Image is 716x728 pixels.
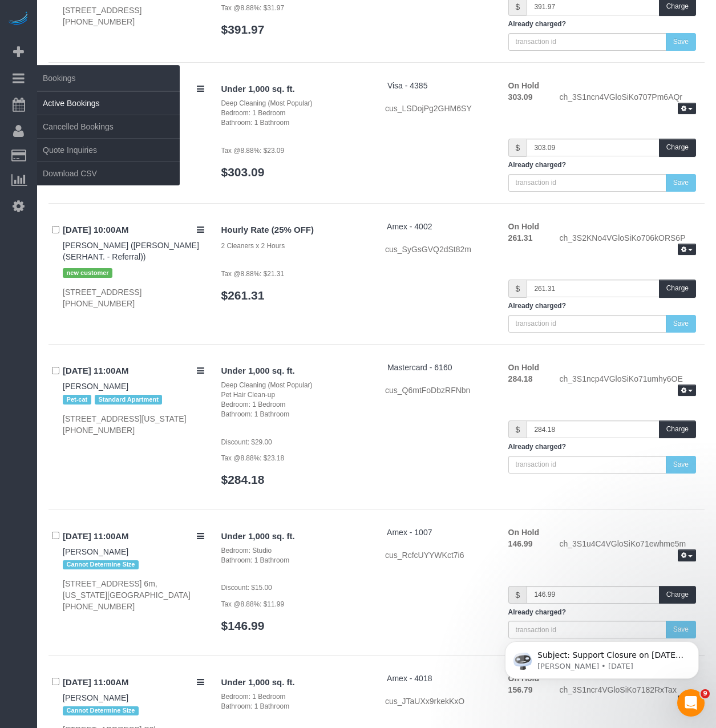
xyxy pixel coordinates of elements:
a: $391.97 [221,23,265,36]
h4: [DATE] 11:00AM [63,532,204,541]
h4: Under 1,000 sq. ft. [221,678,368,687]
div: Tags [63,262,204,280]
a: [PERSON_NAME] ([PERSON_NAME] (SERHANT. - Referral)) [63,241,199,261]
input: transaction id [508,456,666,474]
div: ch_3S1ncn4VGloSiKo707Pm6AQr [551,91,705,116]
strong: On Hold [508,81,539,90]
span: Pet-cat [63,395,91,404]
small: Tax @8.88%: $23.18 [221,454,285,462]
h5: Already charged? [508,443,696,451]
iframe: Intercom live chat [677,689,705,717]
strong: On Hold [508,528,539,537]
span: Standard Apartment [95,395,163,404]
small: Tax @8.88%: $31.97 [221,4,285,12]
small: Tax @8.88%: $11.99 [221,600,285,608]
span: $ [508,280,527,297]
a: Visa - 4385 [387,81,428,90]
div: [STREET_ADDRESS] [PHONE_NUMBER] [63,5,204,27]
div: ch_3S2KNo4VGloSiKo706kORS6P [551,232,705,257]
small: Tax @8.88%: $23.09 [221,147,285,155]
div: Pet Hair Clean-up [221,390,368,400]
div: cus_JTaUXx9rkekKxO [385,695,491,707]
span: Cannot Determine Size [63,560,139,569]
a: [PERSON_NAME] [63,382,128,391]
small: Tax @8.88%: $21.31 [221,270,285,278]
a: [PERSON_NAME] [63,547,128,556]
small: Discount: $15.00 [221,584,272,592]
span: $ [508,139,527,156]
h5: Already charged? [508,609,696,616]
div: Deep Cleaning (Most Popular) [221,381,368,390]
a: Cancelled Bookings [37,115,180,138]
a: $284.18 [221,473,265,486]
small: Discount: $29.00 [221,438,272,446]
div: ch_3S1u4C4VGloSiKo71ewhme5m [551,538,705,563]
input: transaction id [508,174,666,192]
div: Bedroom: 1 Bedroom [221,400,368,410]
div: [STREET_ADDRESS] [PHONE_NUMBER] [63,286,204,309]
div: Tags [63,703,204,718]
strong: On Hold [508,363,539,372]
a: Amex - 4002 [387,222,432,231]
input: transaction id [508,315,666,333]
a: $303.09 [221,165,265,179]
div: cus_LSDojPg2GHM6SY [385,103,491,114]
button: Charge [659,139,696,156]
h4: Under 1,000 sq. ft. [221,532,368,541]
div: Bedroom: Studio [221,546,368,556]
h4: [DATE] 11:00AM [63,366,204,376]
span: Mastercard - 6160 [387,363,452,372]
div: [STREET_ADDRESS] 6m, [US_STATE][GEOGRAPHIC_DATA] [PHONE_NUMBER] [63,578,204,612]
small: 2 Cleaners x 2 Hours [221,242,285,250]
a: Amex - 1007 [387,528,432,537]
strong: 303.09 [508,92,533,102]
a: Download CSV [37,162,180,185]
div: Bedroom: 1 Bedroom [221,692,368,702]
button: Charge [659,586,696,604]
h5: Already charged? [508,302,696,310]
div: Bathroom: 1 Bathroom [221,702,368,711]
span: $ [508,420,527,438]
a: Amex - 4018 [387,674,432,683]
a: $261.31 [221,289,265,302]
h4: Hourly Rate (25% OFF) [221,225,368,235]
button: Charge [659,280,696,297]
div: [STREET_ADDRESS][US_STATE] [PHONE_NUMBER] [63,413,204,436]
span: Cannot Determine Size [63,706,139,715]
span: 9 [701,689,710,698]
div: cus_Q6mtFoDbzRFNbn [385,385,491,396]
h4: Under 1,000 sq. ft. [221,366,368,376]
strong: 261.31 [508,233,533,242]
span: new customer [63,268,112,277]
strong: 284.18 [508,374,533,383]
div: ch_3S1ncp4VGloSiKo71umhy6OE [551,373,705,398]
input: transaction id [508,33,666,51]
div: Bathroom: 1 Bathroom [221,410,368,419]
div: Bathroom: 1 Bathroom [221,556,368,565]
a: $146.99 [221,619,265,632]
h4: Under 1,000 sq. ft. [221,84,368,94]
a: Active Bookings [37,92,180,115]
a: [PERSON_NAME] [63,693,128,702]
h4: [DATE] 10:00AM [63,225,204,235]
ul: Bookings [37,91,180,185]
button: Charge [659,420,696,438]
h5: Already charged? [508,21,696,28]
iframe: Intercom notifications message [488,617,716,697]
div: Tags [63,557,204,572]
img: Automaid Logo [7,11,30,27]
div: Bedroom: 1 Bedroom [221,108,368,118]
div: Tags [63,392,204,407]
a: Quote Inquiries [37,139,180,161]
h4: [DATE] 11:00AM [63,678,204,687]
span: Bookings [37,65,180,91]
